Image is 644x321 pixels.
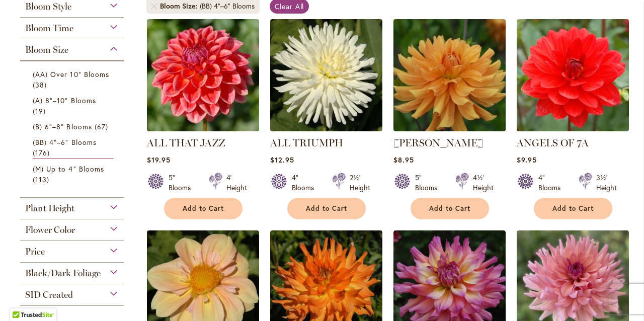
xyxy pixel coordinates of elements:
[287,198,366,219] button: Add to Cart
[393,155,414,165] span: $8.95
[429,204,470,213] span: Add to Cart
[147,19,259,131] img: ALL THAT JAZZ
[33,137,97,147] span: (BB) 4"–6" Blooms
[350,173,370,193] div: 2½' Height
[517,19,629,131] img: ANGELS OF 7A
[147,124,259,133] a: ALL THAT JAZZ
[151,3,157,9] a: Remove Bloom Size (BB) 4"–6" Blooms
[393,137,483,149] a: [PERSON_NAME]
[270,155,294,165] span: $12.95
[473,173,494,193] div: 4½' Height
[33,137,114,158] a: (BB) 4"–6" Blooms 176
[33,69,109,79] span: (AA) Over 10" Blooms
[33,96,96,105] span: (A) 8"–10" Blooms
[25,44,68,55] span: Bloom Size
[270,137,343,149] a: ALL TRIUMPH
[33,95,114,116] a: (A) 8"–10" Blooms 19
[33,106,48,116] span: 19
[25,246,45,257] span: Price
[147,137,225,149] a: ALL THAT JAZZ
[164,198,243,219] button: Add to Cart
[25,23,73,34] span: Bloom Time
[160,1,200,11] span: Bloom Size
[33,164,104,174] span: (M) Up to 4" Blooms
[25,224,75,235] span: Flower Color
[306,204,347,213] span: Add to Cart
[270,124,382,133] a: ALL TRIUMPH
[25,1,71,12] span: Bloom Style
[415,173,443,193] div: 5" Blooms
[517,124,629,133] a: ANGELS OF 7A
[538,173,567,193] div: 4" Blooms
[517,137,589,149] a: ANGELS OF 7A
[147,155,171,165] span: $19.95
[393,19,506,131] img: ANDREW CHARLES
[270,19,382,131] img: ALL TRIUMPH
[169,173,197,193] div: 5" Blooms
[33,147,52,158] span: 176
[275,2,304,11] span: Clear All
[25,203,74,214] span: Plant Height
[33,122,92,131] span: (B) 6"–8" Blooms
[33,69,114,90] a: (AA) Over 10" Blooms 38
[95,121,111,132] span: 67
[534,198,612,219] button: Add to Cart
[517,155,537,165] span: $9.95
[411,198,489,219] button: Add to Cart
[33,79,49,90] span: 38
[596,173,617,193] div: 3½' Height
[33,121,114,132] a: (B) 6"–8" Blooms 67
[33,164,114,185] a: (M) Up to 4" Blooms 113
[552,204,594,213] span: Add to Cart
[292,173,320,193] div: 4" Blooms
[25,289,73,300] span: SID Created
[393,124,506,133] a: ANDREW CHARLES
[200,1,255,11] div: (BB) 4"–6" Blooms
[8,285,36,313] iframe: Launch Accessibility Center
[226,173,247,193] div: 4' Height
[33,174,52,185] span: 113
[25,268,101,279] span: Black/Dark Foliage
[183,204,224,213] span: Add to Cart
